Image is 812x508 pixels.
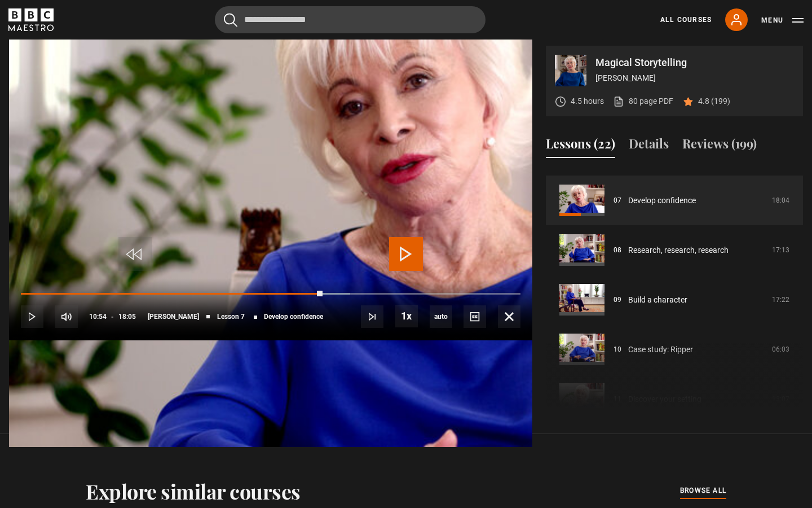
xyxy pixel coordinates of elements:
[215,6,486,33] input: Search
[628,244,729,256] a: Research, research, research
[89,306,107,327] span: 10:54
[464,305,486,328] button: Captions
[55,305,78,328] button: Mute
[761,15,804,26] button: Toggle navigation
[682,134,757,158] button: Reviews (199)
[595,72,794,84] p: [PERSON_NAME]
[395,305,418,327] button: Playback Rate
[9,46,532,340] video-js: Video Player
[86,479,301,503] h2: Explore similar courses
[628,294,687,306] a: Build a character
[21,305,43,328] button: Play
[698,95,730,107] p: 4.8 (199)
[111,313,114,321] span: -
[21,293,520,295] div: Progress Bar
[571,95,604,107] p: 4.5 hours
[361,305,383,328] button: Next Lesson
[498,305,520,328] button: Fullscreen
[8,8,54,31] svg: BBC Maestro
[430,305,452,328] span: auto
[660,15,712,25] a: All Courses
[613,95,673,107] a: 80 page PDF
[430,305,452,328] div: Current quality: 1080p
[628,195,696,207] a: Develop confidence
[680,485,726,497] a: browse all
[224,13,237,27] button: Submit the search query
[148,313,199,320] span: [PERSON_NAME]
[595,58,794,68] p: Magical Storytelling
[546,134,615,158] button: Lessons (22)
[629,134,669,158] button: Details
[264,313,323,320] span: Develop confidence
[680,485,726,496] span: browse all
[118,306,136,327] span: 18:05
[217,313,245,320] span: Lesson 7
